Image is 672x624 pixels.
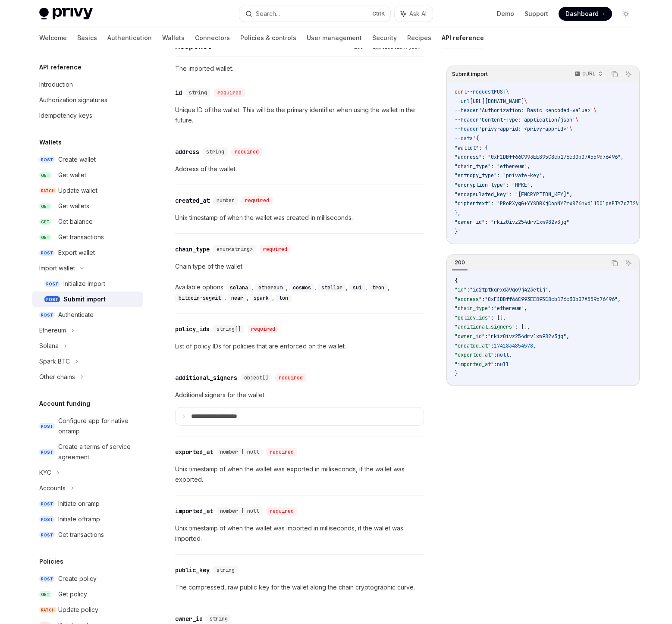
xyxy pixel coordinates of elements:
[455,323,515,330] span: "additional_signers"
[497,9,514,18] a: Demo
[175,341,424,351] p: List of policy IDs for policies that are enforced on the wallet.
[250,292,276,303] div: ,
[63,279,105,289] div: Initialize import
[58,530,104,540] div: Get transactions
[32,276,143,292] a: POSTInitialize import
[58,248,95,258] div: Export wallet
[175,164,424,174] p: Address of the wallet.
[39,250,55,256] span: POST
[372,28,397,48] a: Security
[39,449,55,455] span: POST
[39,467,51,478] div: KYC
[470,286,548,293] span: "id2tptkqrxd39qo9j423etij"
[491,342,494,349] span: :
[58,170,86,180] div: Get wallet
[455,219,569,226] span: "owner_id": "rkiz0ivz254drv1xw982v3jq"
[175,448,213,456] div: exported_at
[275,373,306,382] div: required
[248,325,279,333] div: required
[231,147,262,156] div: required
[175,105,424,125] p: Unique ID of the wallet. This will be the primary identifier when using the wallet in the future.
[497,351,509,358] span: null
[509,351,512,358] span: ,
[409,9,427,18] span: Ask AI
[32,198,143,214] a: GETGet wallets
[455,296,482,303] span: "address"
[455,305,491,312] span: "chain_type"
[455,125,479,132] span: --header
[32,292,143,307] a: POSTSubmit import
[39,62,82,72] h5: API reference
[491,305,494,312] span: :
[217,326,241,332] span: string[]
[318,282,349,292] div: ,
[619,7,633,21] button: Toggle dark mode
[217,246,253,253] span: enum<string>
[226,282,255,292] div: ,
[226,283,251,292] code: solana
[455,286,467,293] span: "id"
[58,416,138,436] div: Configure app for native onramp
[58,201,89,211] div: Get wallets
[175,523,424,544] p: Unix timestamp of when the wallet was imported in milliseconds, if the wallet was imported.
[217,197,235,204] span: number
[32,245,143,260] a: POSTExport wallet
[220,448,259,455] span: number | null
[44,281,60,287] span: POST
[39,341,59,351] div: Solana
[455,314,491,321] span: "policy_ids"
[494,305,524,312] span: "ethereum"
[58,185,97,196] div: Update wallet
[32,496,143,511] a: POSTInitiate onramp
[39,607,57,613] span: PATCH
[39,483,66,493] div: Accounts
[455,107,479,114] span: --header
[228,294,247,302] code: near
[455,370,458,377] span: }
[175,582,424,593] p: The compressed, raw public key for the wallet along the chain cryptographic curve.
[39,516,55,523] span: POST
[214,88,245,97] div: required
[175,464,424,485] p: Unix timestamp of when the wallet was exported in milliseconds, if the wallet was exported.
[442,28,484,48] a: API reference
[175,88,182,97] div: id
[455,88,467,95] span: curl
[44,296,60,303] span: POST
[58,499,100,509] div: Initiate onramp
[524,98,527,105] span: \
[349,283,365,292] code: sui
[175,196,210,205] div: created_at
[455,116,479,123] span: --header
[455,351,494,358] span: "exported_at"
[32,183,143,198] a: PATCHUpdate wallet
[609,69,620,80] button: Copy the contents from the code block
[39,556,63,567] h5: Policies
[107,28,152,48] a: Authentication
[58,574,97,584] div: Create policy
[175,615,203,623] div: owner_id
[175,292,228,303] div: ,
[175,245,210,254] div: chain_type
[369,282,391,292] div: ,
[32,511,143,527] a: POSTInitiate offramp
[479,125,569,132] span: 'privy-app-id: <privy-app-id>'
[494,88,506,95] span: POST
[455,172,545,179] span: "entropy_type": "private-key",
[32,413,143,439] a: POSTConfigure app for native onramp
[467,88,494,95] span: --request
[175,325,210,333] div: policy_ids
[260,245,291,254] div: required
[32,77,143,92] a: Introduction
[582,70,596,77] p: cURL
[32,229,143,245] a: GETGet transactions
[58,310,94,320] div: Authenticate
[77,28,97,48] a: Basics
[494,361,497,368] span: :
[623,69,634,80] button: Ask AI
[58,442,138,462] div: Create a terms of service agreement
[39,576,55,582] span: POST
[575,116,578,123] span: \
[515,323,530,330] span: : [],
[175,147,199,156] div: address
[467,286,470,293] span: :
